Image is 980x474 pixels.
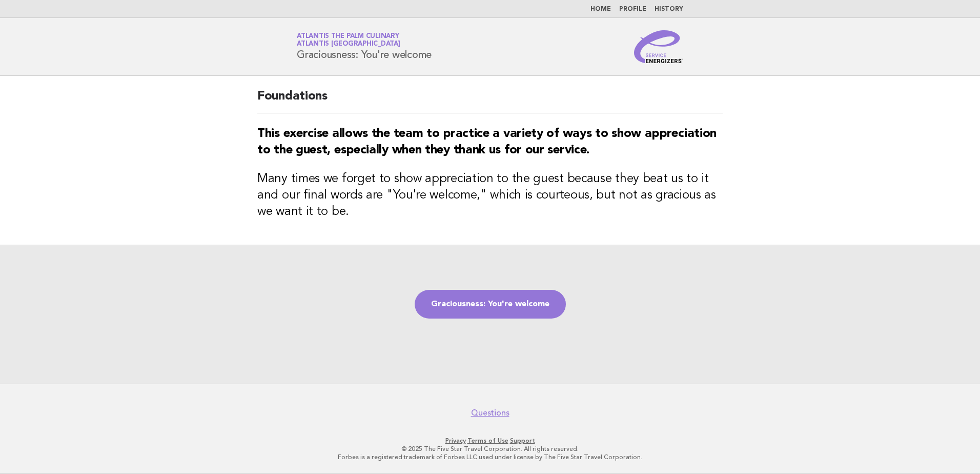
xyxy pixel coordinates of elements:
[471,408,509,418] a: Questions
[176,453,804,461] p: Forbes is a registered trademark of Forbes LLC used under license by The Five Star Travel Corpora...
[634,30,683,63] img: Service Energizers
[510,437,535,444] a: Support
[619,6,646,12] a: Profile
[257,88,723,113] h2: Foundations
[257,128,717,156] strong: This exercise allows the team to practice a variety of ways to show appreciation to the guest, es...
[445,437,466,444] a: Privacy
[655,6,683,12] a: History
[467,437,508,444] a: Terms of Use
[176,445,804,453] p: © 2025 The Five Star Travel Corporation. All rights reserved.
[176,437,804,445] p: · ·
[297,41,400,48] span: Atlantis [GEOGRAPHIC_DATA]
[590,6,611,12] a: Home
[297,33,432,60] h1: Graciousness: You're welcome
[297,33,400,47] a: Atlantis The Palm CulinaryAtlantis [GEOGRAPHIC_DATA]
[257,171,723,220] h3: Many times we forget to show appreciation to the guest because they beat us to it and our final w...
[415,290,566,319] a: Graciousness: You're welcome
